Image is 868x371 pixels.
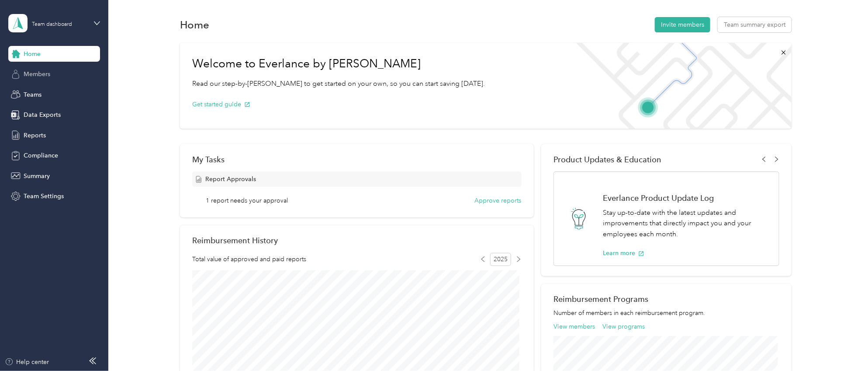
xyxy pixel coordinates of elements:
[475,196,522,205] button: Approve reports
[24,49,41,59] span: Home
[192,78,485,89] p: Read our step-by-[PERSON_NAME] to get started on your own, so you can start saving [DATE].
[603,207,770,240] p: Stay up-to-date with the latest updates and improvements that directly impact you and your employ...
[192,57,485,71] h1: Welcome to Everlance by [PERSON_NAME]
[192,155,522,164] div: My Tasks
[205,175,256,184] span: Report Approvals
[180,20,209,29] h1: Home
[819,322,868,371] iframe: Everlance-gr Chat Button Frame
[24,110,61,119] span: Data Exports
[24,90,41,99] span: Teams
[24,70,50,79] span: Members
[24,192,64,201] span: Team Settings
[490,253,511,266] span: 2025
[718,17,792,32] button: Team summary export
[655,17,710,32] button: Invite members
[206,196,288,205] span: 1 report needs your approval
[567,43,792,129] img: Welcome to everlance
[24,151,58,160] span: Compliance
[5,357,49,367] button: Help center
[192,100,250,109] button: Get started guide
[24,171,50,181] span: Summary
[603,193,770,203] h1: Everlance Product Update Log
[32,22,72,27] div: Team dashboard
[553,308,779,318] p: Number of members in each reimbursement program.
[192,255,306,264] span: Total value of approved and paid reports
[603,322,645,331] button: View programs
[603,248,644,258] button: Learn more
[192,236,278,245] h2: Reimbursement History
[24,131,46,140] span: Reports
[553,294,779,304] h2: Reimbursement Programs
[553,155,661,164] span: Product Updates & Education
[553,322,595,331] button: View members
